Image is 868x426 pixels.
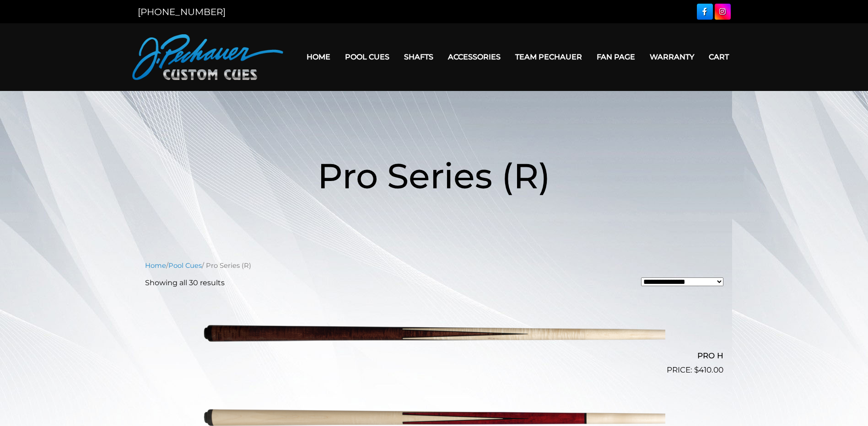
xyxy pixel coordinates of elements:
[642,45,701,69] a: Warranty
[145,261,723,271] nav: Breadcrumb
[694,365,699,374] span: $
[299,45,338,69] a: Home
[203,296,665,373] img: PRO H
[701,45,736,69] a: Cart
[318,154,550,197] span: Pro Series (R)
[397,45,441,69] a: Shafts
[694,365,723,374] bdi: 410.00
[441,45,508,69] a: Accessories
[168,261,202,270] a: Pool Cues
[589,45,642,69] a: Fan Page
[338,45,397,69] a: Pool Cues
[145,296,723,376] a: PRO H $410.00
[145,261,166,270] a: Home
[145,347,723,364] h2: PRO H
[145,277,225,288] p: Showing all 30 results
[138,6,226,17] a: [PHONE_NUMBER]
[132,34,283,80] img: Pechauer Custom Cues
[508,45,589,69] a: Team Pechauer
[641,277,723,286] select: Shop order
